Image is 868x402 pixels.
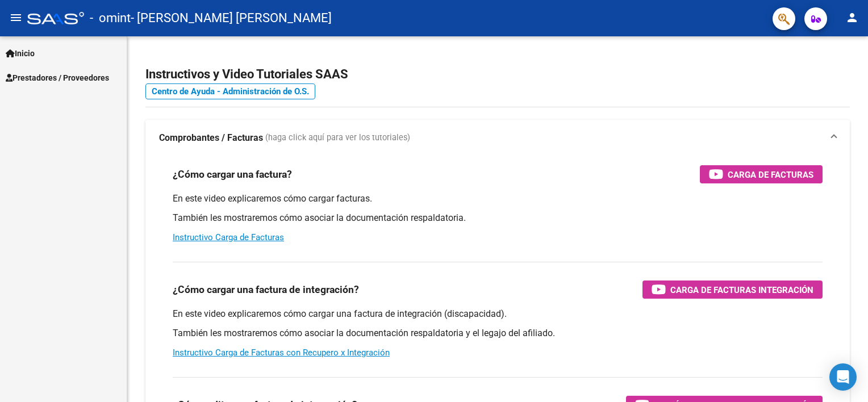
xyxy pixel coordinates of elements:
strong: Comprobantes / Facturas [159,132,263,144]
a: Centro de Ayuda - Administración de O.S. [145,83,315,99]
p: También les mostraremos cómo asociar la documentación respaldatoria y el legajo del afiliado. [173,327,823,340]
span: Inicio [6,47,35,60]
mat-expansion-panel-header: Comprobantes / Facturas (haga click aquí para ver los tutoriales) [145,120,850,156]
h3: ¿Cómo cargar una factura? [173,166,292,182]
a: Instructivo Carga de Facturas con Recupero x Integración [173,347,390,358]
span: (haga click aquí para ver los tutoriales) [265,132,410,144]
mat-icon: person [845,11,859,24]
button: Carga de Facturas [700,165,823,183]
span: Carga de Facturas [728,167,813,182]
h3: ¿Cómo cargar una factura de integración? [173,282,359,298]
button: Carga de Facturas Integración [642,280,823,299]
span: - [PERSON_NAME] [PERSON_NAME] [131,6,332,31]
p: También les mostraremos cómo asociar la documentación respaldatoria. [173,212,823,224]
div: Open Intercom Messenger [829,363,857,391]
span: Carga de Facturas Integración [670,283,813,297]
a: Instructivo Carga de Facturas [173,232,284,242]
p: En este video explicaremos cómo cargar una factura de integración (discapacidad). [173,308,823,320]
h2: Instructivos y Video Tutoriales SAAS [145,64,850,85]
mat-icon: menu [9,11,23,24]
span: Prestadores / Proveedores [6,72,109,84]
p: En este video explicaremos cómo cargar facturas. [173,192,823,205]
span: - omint [90,6,131,31]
